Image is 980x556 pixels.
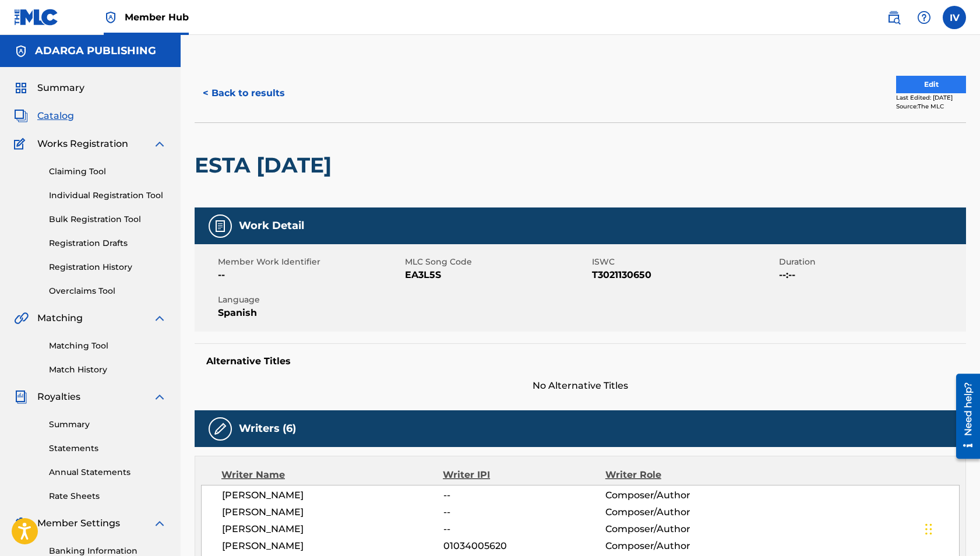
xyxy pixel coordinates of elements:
[887,10,901,24] img: search
[218,306,402,320] span: Spanish
[49,364,167,376] a: Match History
[213,422,227,436] img: Writers
[14,109,74,123] a: CatalogCatalog
[37,109,74,123] span: Catalog
[14,109,28,123] img: Catalog
[443,468,605,482] div: Writer IPI
[222,522,443,536] span: [PERSON_NAME]
[14,44,28,58] img: Accounts
[37,390,80,404] span: Royalties
[947,370,980,463] iframe: Resource Center
[443,505,605,519] span: --
[14,137,29,151] img: Works Registration
[195,152,337,178] h2: ESTA [DATE]
[922,500,980,556] iframe: Chat Widget
[943,6,966,29] div: User Menu
[443,539,605,553] span: 01034005620
[605,488,753,502] span: Composer/Author
[222,539,443,553] span: [PERSON_NAME]
[49,285,167,297] a: Overclaims Tool
[213,219,227,233] img: Work Detail
[37,81,84,95] span: Summary
[779,268,963,282] span: --:--
[206,356,954,367] h5: Alternative Titles
[221,468,443,482] div: Writer Name
[605,522,753,536] span: Composer/Author
[239,422,296,435] h5: Writers (6)
[222,488,443,502] span: [PERSON_NAME]
[37,516,120,530] span: Member Settings
[912,6,936,29] div: Help
[153,390,167,404] img: expand
[896,102,966,111] div: Source: The MLC
[779,256,963,268] span: Duration
[443,488,605,502] span: --
[35,44,156,58] h5: ADARGA PUBLISHING
[49,466,167,478] a: Annual Statements
[405,256,589,268] span: MLC Song Code
[14,390,28,404] img: Royalties
[49,442,167,455] a: Statements
[195,379,966,393] span: No Alternative Titles
[443,522,605,536] span: --
[125,10,189,24] span: Member Hub
[14,81,84,95] a: SummarySummary
[153,516,167,530] img: expand
[49,340,167,352] a: Matching Tool
[49,189,167,202] a: Individual Registration Tool
[14,311,29,325] img: Matching
[222,505,443,519] span: [PERSON_NAME]
[896,76,966,93] button: Edit
[104,10,118,24] img: Top Rightsholder
[14,9,59,26] img: MLC Logo
[49,237,167,249] a: Registration Drafts
[49,261,167,273] a: Registration History
[922,500,980,556] div: Widget de chat
[49,166,167,178] a: Claiming Tool
[153,311,167,325] img: expand
[605,468,753,482] div: Writer Role
[218,268,402,282] span: --
[592,268,776,282] span: T3021130650
[195,79,293,108] button: < Back to results
[592,256,776,268] span: ISWC
[153,137,167,151] img: expand
[605,539,753,553] span: Composer/Author
[882,6,905,29] a: Public Search
[218,256,402,268] span: Member Work Identifier
[49,418,167,431] a: Summary
[218,294,402,306] span: Language
[37,137,128,151] span: Works Registration
[605,505,753,519] span: Composer/Author
[405,268,589,282] span: EA3L5S
[49,490,167,502] a: Rate Sheets
[239,219,304,233] h5: Work Detail
[925,512,932,547] div: Arrastrar
[14,516,28,530] img: Member Settings
[917,10,931,24] img: help
[896,93,966,102] div: Last Edited: [DATE]
[37,311,83,325] span: Matching
[14,81,28,95] img: Summary
[49,213,167,226] a: Bulk Registration Tool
